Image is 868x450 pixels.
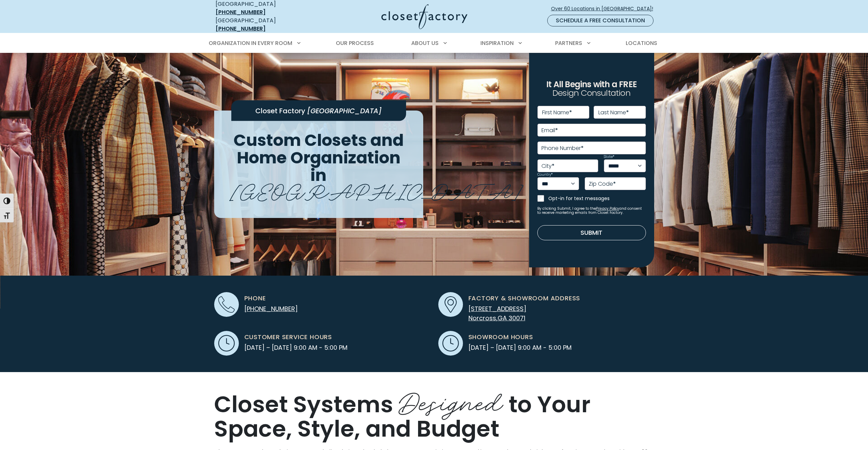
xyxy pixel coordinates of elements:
[626,39,657,47] span: Locations
[548,195,646,202] label: Opt-in for text messages
[214,413,499,444] span: Space, Style, and Budget
[551,3,659,15] a: Over 60 Locations in [GEOGRAPHIC_DATA]!
[551,5,659,12] span: Over 60 Locations in [GEOGRAPHIC_DATA]!
[230,174,523,205] span: [GEOGRAPHIC_DATA]
[541,146,584,151] label: Phone Number
[547,15,653,26] a: Schedule a Free Consultation
[546,79,637,90] span: It All Begins with a FREE
[537,207,646,215] small: By clicking Submit, I agree to the and consent to receive marketing emails from Closet Factory.
[537,173,553,176] label: Country
[468,314,496,322] span: Norcross
[604,155,614,159] label: State
[244,304,298,313] a: [PHONE_NUMBER]
[216,8,266,16] a: [PHONE_NUMBER]
[244,293,266,303] span: Phone
[468,332,533,342] span: Showroom Hours
[233,129,404,186] span: Custom Closets and Home Organization in
[399,380,503,421] span: Designed
[509,389,590,420] span: to Your
[411,39,439,47] span: About Us
[498,314,507,322] span: GA
[509,314,525,322] span: 30071
[537,225,646,240] button: Submit
[307,106,382,116] span: [GEOGRAPHIC_DATA]
[209,39,292,47] span: Organization in Every Room
[214,389,393,420] span: Closet Systems
[596,206,619,211] a: Privacy Policy
[541,163,554,169] label: City
[216,25,266,33] a: [PHONE_NUMBER]
[541,128,558,133] label: Email
[480,39,514,47] span: Inspiration
[204,34,664,53] nav: Primary Menu
[468,304,526,322] a: [STREET_ADDRESS] Norcross,GA 30071
[468,343,572,352] span: [DATE] – [DATE] 9:00 AM - 5:00 PM
[244,343,347,352] span: [DATE] – [DATE] 9:00 AM - 5:00 PM
[381,4,467,29] img: Closet Factory Logo
[542,110,572,115] label: First Name
[589,181,616,187] label: Zip Code
[244,332,332,342] span: Customer Service Hours
[336,39,374,47] span: Our Process
[552,88,631,99] span: Design Consultation
[255,106,305,116] span: Closet Factory
[598,110,629,115] label: Last Name
[216,16,315,33] div: [GEOGRAPHIC_DATA]
[468,293,580,303] span: Factory & Showroom Address
[555,39,582,47] span: Partners
[468,304,526,313] span: [STREET_ADDRESS]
